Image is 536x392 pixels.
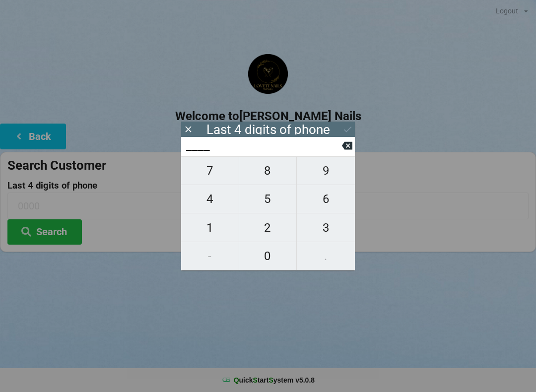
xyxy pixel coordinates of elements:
[239,242,297,270] button: 0
[239,246,297,266] span: 0
[239,189,297,209] span: 5
[206,125,330,134] div: Last 4 digits of phone
[181,213,239,242] button: 1
[239,217,297,238] span: 2
[297,185,355,213] button: 6
[239,160,297,181] span: 8
[239,213,297,242] button: 2
[297,160,355,181] span: 9
[297,189,355,209] span: 6
[297,217,355,238] span: 3
[297,213,355,242] button: 3
[181,217,239,238] span: 1
[181,160,239,181] span: 7
[239,185,297,213] button: 5
[239,156,297,185] button: 8
[181,189,239,209] span: 4
[181,156,239,185] button: 7
[297,156,355,185] button: 9
[181,185,239,213] button: 4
